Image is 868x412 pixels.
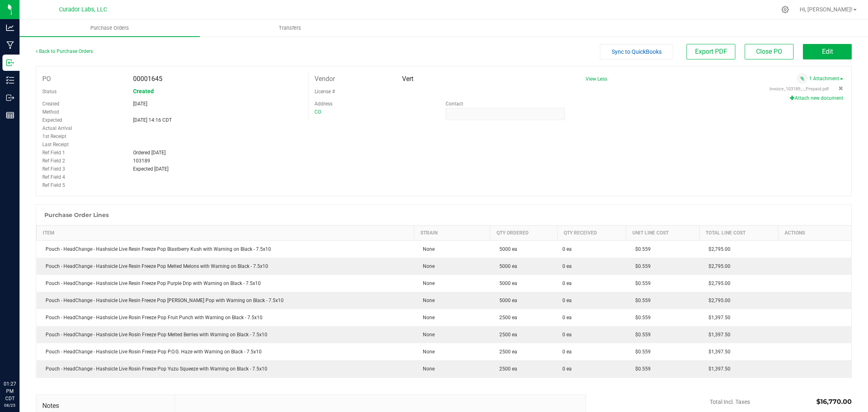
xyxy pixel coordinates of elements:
span: Notes [42,401,168,411]
span: 2500 ea [495,332,517,337]
span: [DATE] [133,101,147,107]
div: Pouch - HeadChange - Hashsicle Live Rosin Freeze Pop Fruit Punch with Warning on Black - 7.5x10 [42,314,409,321]
button: Export PDF [687,44,735,59]
span: None [419,315,435,320]
th: Strain [414,226,490,241]
label: Ref Field 3 [42,165,65,173]
label: Ref Field 5 [42,181,65,189]
span: 0 ea [562,314,572,321]
span: 0 ea [562,331,572,338]
button: Edit [803,44,852,59]
span: None [419,366,435,372]
span: $0.559 [631,332,651,337]
span: $0.559 [631,315,651,320]
inline-svg: Manufacturing [6,41,14,49]
label: Actual Arrival [42,124,72,132]
span: $0.559 [631,366,651,372]
span: 00001645 [133,75,162,83]
span: $0.559 [631,246,651,252]
div: Pouch - HeadChange - Hashsicle Live Rosin Freeze Pop Yuzu Squeeze with Warning on Black - 7.5x10 [42,365,409,373]
span: 0 ea [562,348,572,355]
span: $0.559 [631,281,651,286]
span: $0.559 [631,298,651,303]
span: $2,795.00 [704,263,730,269]
span: Vert [402,75,413,83]
span: $1,397.50 [704,349,730,355]
span: View file [770,86,829,92]
label: Status [42,85,57,98]
span: $0.559 [631,263,651,269]
span: Hi, [PERSON_NAME]! [800,6,853,13]
span: Sync to QuickBooks [612,48,662,55]
div: Pouch - HeadChange - Hashsicle Live Resin Freeze Pop Blastberry Kush with Warning on Black - 7.5x10 [42,245,409,253]
span: 0 ea [562,263,572,270]
span: 2500 ea [495,315,517,320]
label: Ref Field 2 [42,157,65,165]
span: 0 ea [562,365,572,373]
th: Total Line Cost [700,226,778,241]
span: $1,397.50 [704,315,730,320]
span: Expected [DATE] [133,166,168,172]
label: Created [42,100,59,108]
span: None [419,349,435,355]
span: 0 ea [562,297,572,304]
span: Attach a document [797,73,808,84]
div: Pouch - HeadChange - Hashsicle Live Resin Freeze Pop Purple Drip with Warning on Black - 7.5x10 [42,280,409,287]
span: $2,795.00 [704,281,730,286]
a: Back to Purchase Orders [36,48,93,54]
input: Format: (999) 999-9999 [446,108,565,120]
span: 0 ea [562,280,572,287]
span: $1,397.50 [704,366,730,372]
iframe: Resource center [8,347,33,371]
span: 5000 ea [495,263,517,269]
span: None [419,298,435,303]
span: [DATE] 14:16 CDT [133,117,172,123]
inline-svg: Inventory [6,76,14,84]
a: View Less [586,76,607,82]
inline-svg: Analytics [6,24,14,32]
span: 2500 ea [495,366,517,372]
a: Purchase Orders [20,20,200,37]
span: $0.559 [631,349,651,355]
label: Vendor [315,73,335,85]
iframe: Resource center unread badge [24,346,34,355]
label: Address [315,100,332,108]
button: Attach new document [790,94,843,102]
inline-svg: Outbound [6,94,14,102]
span: Purchase Orders [79,24,140,32]
span: $1,397.50 [704,332,730,337]
h1: Purchase Order Lines [44,212,109,218]
th: Unit Line Cost [626,226,700,241]
a: Transfers [200,20,380,37]
span: None [419,246,435,252]
span: $2,795.00 [704,246,730,252]
div: Pouch - HeadChange - Hashsicle Live Rosin Freeze Pop Melted Berries with Warning on Black - 7.5x10 [42,331,409,338]
label: 1st Receipt [42,132,66,140]
label: PO [42,73,51,85]
span: Transfers [268,24,312,32]
span: CO [315,109,321,115]
button: Close PO [745,44,794,59]
label: Ref Field 4 [42,173,65,181]
inline-svg: Inbound [6,59,14,67]
span: Edit [822,48,833,55]
inline-svg: Reports [6,111,14,119]
label: Method [42,108,59,116]
span: 2500 ea [495,349,517,355]
label: Ref Field 1 [42,149,65,157]
span: 103189 [133,158,150,164]
th: Actions [778,226,851,241]
th: Qty Ordered [490,226,558,241]
span: Total Incl. Taxes [710,399,750,405]
span: 5000 ea [495,246,517,252]
th: Qty Received [558,226,626,241]
div: Pouch - HeadChange - Hashsicle Live Rosin Freeze Pop P.O.G. Haze with Warning on Black - 7.5x10 [42,348,409,355]
button: Sync to QuickBooks [600,44,673,59]
div: Manage settings [780,6,790,13]
span: 5000 ea [495,281,517,286]
div: Pouch - HeadChange - Hashsicle Live Resin Freeze Pop Melted Melons with Warning on Black - 7.5x10 [42,263,409,270]
span: None [419,332,435,337]
span: Remove attachment [838,86,843,92]
span: Curador Labs, LLC [59,6,107,13]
